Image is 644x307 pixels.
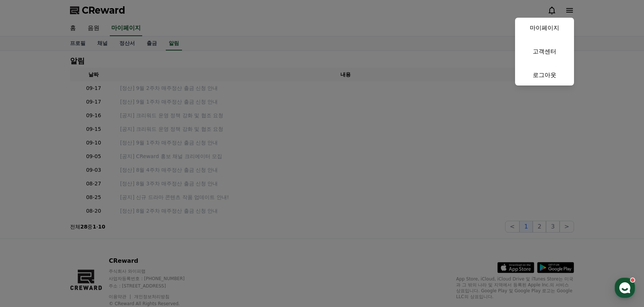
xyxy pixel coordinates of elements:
[49,234,95,252] a: 대화
[23,245,28,251] span: 홈
[515,18,574,38] a: 마이페이지
[67,245,76,251] span: 대화
[515,65,574,86] a: 로그아웃
[515,41,574,62] a: 고객센터
[95,234,141,252] a: 설정
[114,245,123,251] span: 설정
[2,234,49,252] a: 홈
[515,18,574,86] button: 마이페이지 고객센터 로그아웃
